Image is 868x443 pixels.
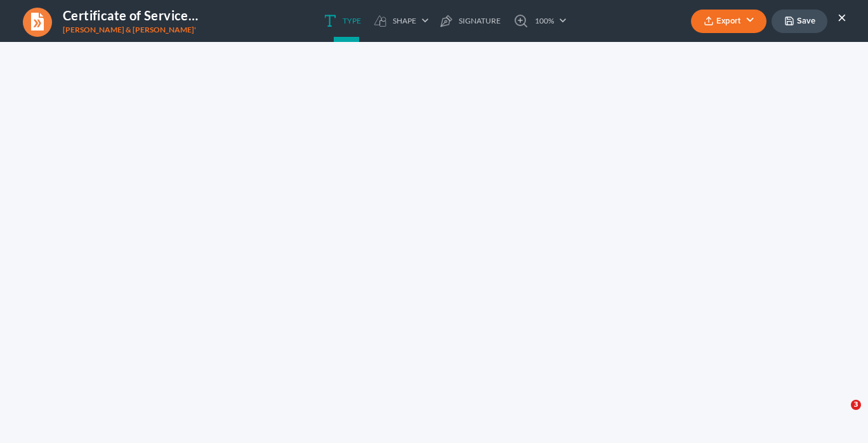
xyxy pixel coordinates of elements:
[535,17,554,25] span: 100%
[63,6,199,24] h4: Certificate of Service of Plan and 7004 Service.docx
[63,25,196,34] span: [PERSON_NAME] & [PERSON_NAME]'
[691,10,766,33] button: Export
[393,17,416,25] span: Shape
[851,400,861,410] span: 3
[772,10,827,33] button: Save
[825,400,855,430] iframe: Intercom live chat
[838,10,846,25] button: ×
